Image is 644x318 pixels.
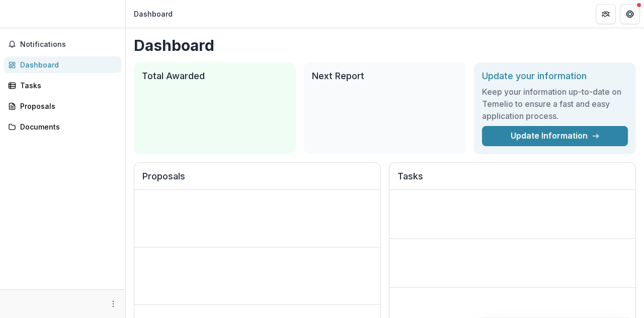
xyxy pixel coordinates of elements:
h3: Keep your information up-to-date on Temelio to ensure a fast and easy application process. [482,86,628,122]
div: Dashboard [20,59,113,70]
a: Tasks [4,77,121,94]
span: Notifications [20,40,117,49]
button: More [107,298,119,310]
a: Proposals [4,98,121,114]
h2: Tasks [397,171,627,190]
button: Notifications [4,36,121,52]
a: Documents [4,118,121,135]
nav: breadcrumb [130,7,177,21]
button: Partners [596,4,616,24]
h2: Proposals [142,171,372,190]
div: Dashboard [134,9,173,19]
h2: Next Report [312,71,458,82]
div: Documents [20,121,113,132]
div: Proposals [20,101,113,111]
h2: Total Awarded [142,71,288,82]
div: Tasks [20,80,113,91]
h2: Update your information [482,71,628,82]
a: Update Information [482,126,628,146]
a: Dashboard [4,56,121,73]
button: Get Help [620,4,640,24]
h1: Dashboard [134,36,636,54]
